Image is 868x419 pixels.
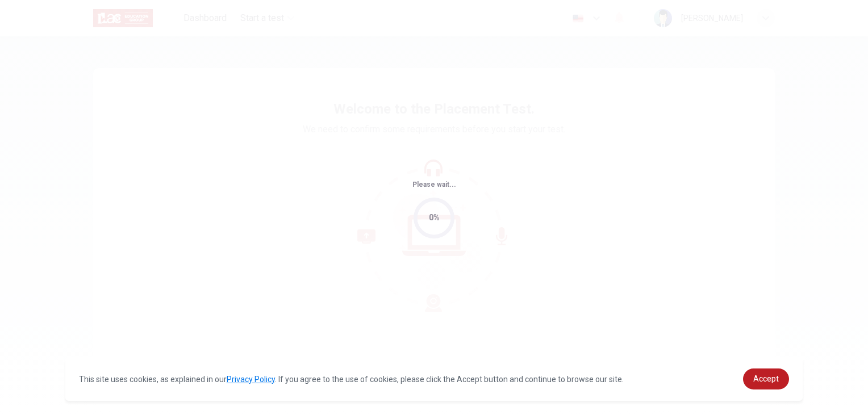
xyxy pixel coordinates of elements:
span: Accept [753,374,779,383]
span: Please wait... [412,181,456,188]
span: This site uses cookies, as explained in our . If you agree to the use of cookies, please click th... [79,375,624,384]
div: cookieconsent [65,357,803,401]
div: 0% [429,211,440,224]
a: dismiss cookie message [743,368,789,389]
a: Privacy Policy [227,375,275,384]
